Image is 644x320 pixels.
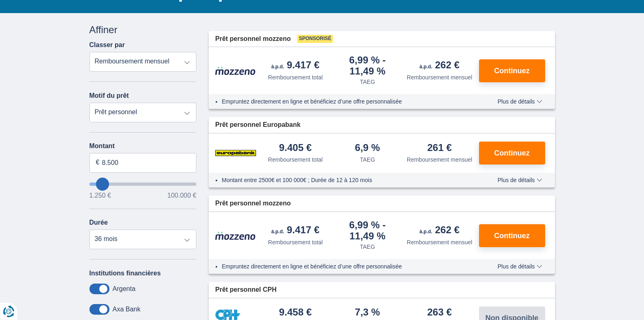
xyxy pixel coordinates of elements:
div: 6,9 % [355,143,380,154]
button: Plus de détails [491,98,548,105]
div: TAEG [360,155,375,164]
div: Remboursement mensuel [407,73,472,81]
li: Montant entre 2500€ et 100 000€ ; Durée de 12 à 120 mois [222,176,474,184]
label: Argenta [113,285,136,293]
div: 263 € [427,307,452,318]
div: 6,99 % [335,55,401,76]
label: Classer par [89,41,125,49]
input: wantToBorrow [89,183,197,186]
span: Prêt personnel CPH [215,285,276,295]
span: Sponsorisé [297,35,333,43]
span: Plus de détails [497,264,542,269]
span: € [96,158,100,167]
div: 9.458 € [279,307,312,318]
div: 9.417 € [271,60,319,72]
button: Plus de détails [491,177,548,183]
button: Continuez [479,224,545,247]
img: pret personnel Mozzeno [215,66,256,75]
img: pret personnel Europabank [215,143,256,163]
button: Continuez [479,142,545,165]
span: Prêt personnel mozzeno [215,199,291,208]
span: 100.000 € [167,192,196,199]
div: Remboursement mensuel [407,238,472,246]
img: pret personnel Mozzeno [215,231,256,240]
div: 9.405 € [279,143,312,154]
div: TAEG [360,78,375,86]
div: Remboursement total [268,238,323,246]
span: Continuez [494,149,530,157]
div: 6,99 % [335,220,401,241]
span: Prêt personnel mozzeno [215,34,291,44]
span: 1.250 € [89,192,111,199]
label: Institutions financières [89,270,161,277]
div: 262 € [419,225,459,237]
span: Continuez [494,67,530,74]
div: Remboursement mensuel [407,155,472,164]
button: Continuez [479,59,545,82]
label: Motif du prêt [89,92,129,99]
label: Montant [89,142,197,150]
div: Remboursement total [268,155,323,164]
div: 7,3 % [355,307,380,318]
div: TAEG [360,243,375,251]
div: 262 € [419,60,459,72]
span: Continuez [494,232,530,239]
li: Empruntez directement en ligne et bénéficiez d’une offre personnalisée [222,97,474,106]
label: Axa Bank [113,306,140,313]
div: Remboursement total [268,73,323,81]
span: Plus de détails [497,177,542,183]
span: Plus de détails [497,99,542,104]
div: Affiner [89,23,197,37]
div: 9.417 € [271,225,319,237]
span: Prêt personnel Europabank [215,120,301,130]
label: Durée [89,219,108,226]
li: Empruntez directement en ligne et bénéficiez d’une offre personnalisée [222,262,474,270]
button: Plus de détails [491,263,548,270]
div: 261 € [427,143,452,154]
